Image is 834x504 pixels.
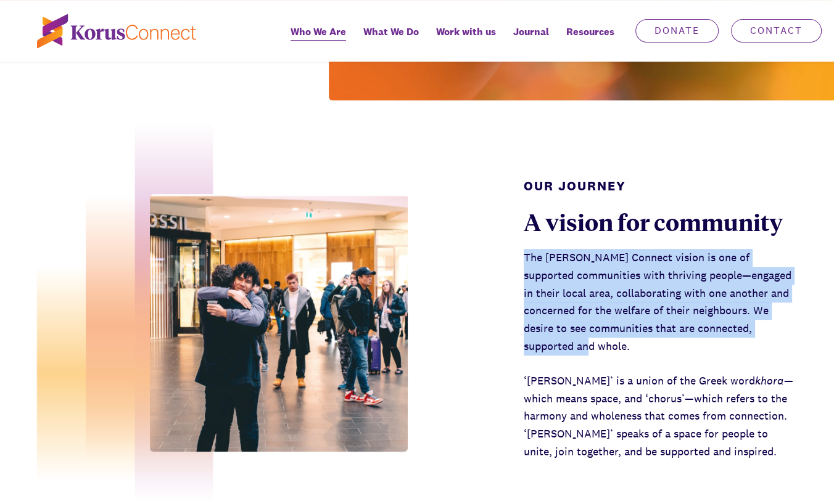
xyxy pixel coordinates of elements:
[355,17,427,62] a: What We Do
[291,23,346,41] span: Who We Are
[505,17,558,62] a: Journal
[558,17,623,62] div: Resources
[524,372,797,461] p: ‘[PERSON_NAME]’ is a union of the Greek word —which means space, and ‘chorus’—which refers to the...
[427,17,505,62] a: Work with us
[513,23,549,41] span: Journal
[524,177,797,195] div: Our Journey
[524,249,797,356] p: The [PERSON_NAME] Connect vision is one of supported communities with thriving people—engaged in ...
[436,23,496,41] span: Work with us
[755,373,784,388] em: khora
[37,14,196,48] img: korus-connect%2Fc5177985-88d5-491d-9cd7-4a1febad1357_logo.svg
[282,17,355,62] a: Who We Are
[524,207,797,237] div: A vision for community
[731,19,822,43] a: Contact
[363,23,419,41] span: What We Do
[635,19,719,43] a: Donate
